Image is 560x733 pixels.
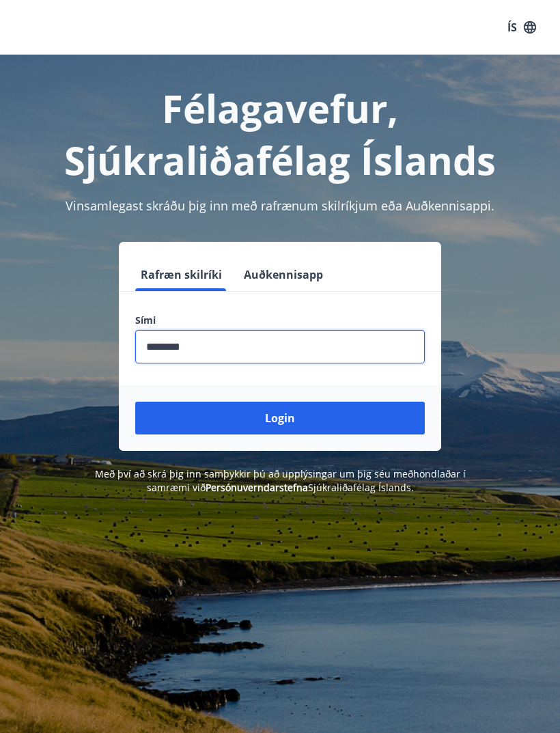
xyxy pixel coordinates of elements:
[135,314,425,327] label: Sími
[16,82,544,186] h1: Félagavefur, Sjúkraliðafélag Íslands
[500,15,544,40] button: ÍS
[66,197,494,214] span: Vinsamlegast skráðu þig inn með rafrænum skilríkjum eða Auðkennisappi.
[238,258,328,291] button: Auðkennisapp
[206,481,308,494] a: Persónuverndarstefna
[95,467,466,494] span: Með því að skrá þig inn samþykkir þú að upplýsingar um þig séu meðhöndlaðar í samræmi við Sjúkral...
[135,258,227,291] button: Rafræn skilríki
[135,402,425,434] button: Login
